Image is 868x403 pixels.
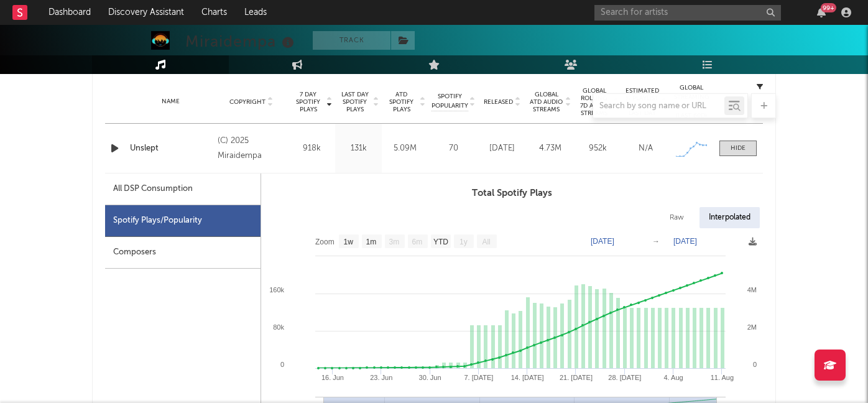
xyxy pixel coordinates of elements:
[577,142,619,155] div: 952k
[280,361,284,368] text: 0
[591,237,614,246] text: [DATE]
[412,238,423,246] text: 6m
[273,323,284,331] text: 80k
[747,286,757,294] text: 4M
[711,374,734,381] text: 11. Aug
[699,207,760,228] div: Interpolated
[482,238,490,246] text: All
[817,7,826,17] button: 99+
[105,174,261,205] div: All DSP Consumption
[464,374,493,381] text: 7. [DATE]
[608,374,641,381] text: 28. [DATE]
[292,142,332,155] div: 918k
[432,142,475,155] div: 70
[338,91,371,113] span: Last Day Spotify Plays
[218,134,285,164] div: (C) 2025 Miraidempa
[821,3,836,12] div: 99 +
[261,186,763,201] h3: Total Spotify Plays
[344,238,354,246] text: 1w
[625,142,667,155] div: N/A
[321,374,344,381] text: 16. Jun
[292,91,325,113] span: 7 Day Spotify Plays
[747,323,757,331] text: 2M
[673,237,697,246] text: [DATE]
[577,87,611,117] span: Global Rolling 7D Audio Streams
[529,91,563,113] span: Global ATD Audio Streams
[385,142,425,155] div: 5.09M
[185,31,297,52] div: Miraidempa
[625,87,659,117] span: Estimated % Playlist Streams Last Day
[433,238,448,246] text: YTD
[673,83,710,121] div: Global Streaming Trend (Last 60D)
[105,237,261,269] div: Composers
[594,5,781,21] input: Search for artists
[389,238,400,246] text: 3m
[753,361,757,368] text: 0
[560,374,593,381] text: 21. [DATE]
[366,238,377,246] text: 1m
[664,374,683,381] text: 4. Aug
[385,91,418,113] span: ATD Spotify Plays
[113,182,193,197] div: All DSP Consumption
[652,237,660,246] text: →
[338,142,379,155] div: 131k
[130,142,211,155] a: Unslept
[481,142,523,155] div: [DATE]
[269,286,284,294] text: 160k
[313,31,390,50] button: Track
[529,142,571,155] div: 4.73M
[432,92,468,111] span: Spotify Popularity
[370,374,392,381] text: 23. Jun
[419,374,441,381] text: 30. Jun
[105,205,261,237] div: Spotify Plays/Popularity
[511,374,544,381] text: 14. [DATE]
[315,238,335,246] text: Zoom
[593,101,724,111] input: Search by song name or URL
[660,207,693,228] div: Raw
[459,238,468,246] text: 1y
